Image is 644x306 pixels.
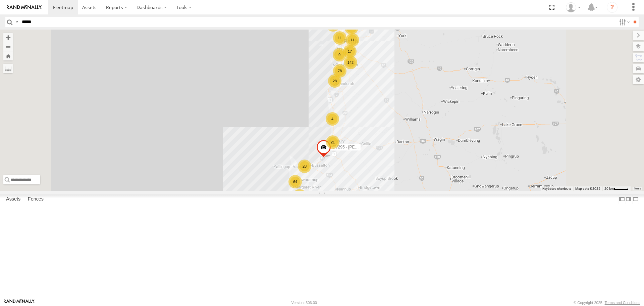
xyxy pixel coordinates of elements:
div: 21 [326,135,339,149]
label: Measure [3,64,13,73]
div: 64 [288,175,302,188]
button: Map scale: 20 km per 40 pixels [602,186,631,191]
button: Keyboard shortcuts [542,186,571,191]
label: Hide Summary Table [632,194,639,204]
a: Visit our Website [4,299,35,306]
div: Version: 306.00 [291,301,317,305]
div: 78 [333,64,346,78]
img: rand-logo.svg [7,5,42,10]
label: Assets [3,195,24,204]
button: Zoom Home [3,51,13,60]
button: Zoom out [3,42,13,51]
div: 28 [298,160,311,173]
div: 2 [293,189,306,203]
div: 4 [326,112,339,126]
div: 11 [346,33,359,47]
a: Terms (opens in new tab) [634,187,641,190]
label: Search Query [14,17,19,27]
div: 142 [344,56,357,69]
div: 17 [343,45,357,58]
label: Dock Summary Table to the Left [619,194,625,204]
div: Hayley Petersen [563,2,583,12]
label: Fences [24,195,47,204]
i: ? [607,2,618,13]
label: Map Settings [633,75,644,84]
div: 11 [333,31,346,45]
label: Dock Summary Table to the Right [625,194,632,204]
a: Terms and Conditions [605,301,640,305]
span: 20 km [604,187,614,190]
div: 28 [328,74,341,88]
div: © Copyright 2025 - [574,301,640,305]
span: CV295 - [PERSON_NAME] [332,145,381,150]
label: Search Filter Options [616,17,631,27]
button: Zoom in [3,33,13,42]
div: 9 [333,48,346,61]
span: Map data ©2025 [575,187,600,190]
